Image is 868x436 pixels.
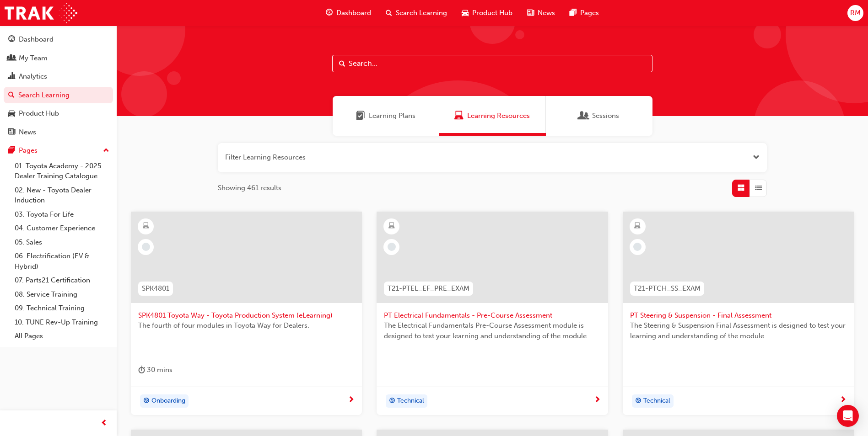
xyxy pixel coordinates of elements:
[336,8,371,18] span: Dashboard
[103,145,109,157] span: up-icon
[332,55,652,72] input: Search...
[472,8,512,18] span: Product Hub
[142,283,169,294] span: SPK4801
[11,249,113,273] a: 06. Electrification (EV & Hybrid)
[11,329,113,343] a: All Pages
[755,183,762,193] span: List
[19,108,59,119] div: Product Hub
[318,4,378,22] a: guage-iconDashboard
[635,395,642,407] span: target-icon
[594,396,601,404] span: next-icon
[369,111,415,121] span: Learning Plans
[19,127,36,138] div: News
[630,320,846,341] span: The Steering & Suspension Final Assessment is designed to test your learning and understanding of...
[11,183,113,207] a: 02. New - Toyota Dealer Induction
[4,50,113,67] a: My Team
[579,111,588,121] span: Sessions
[384,310,600,321] span: PT Electrical Fundamentals - Pre-Course Assessment
[634,283,701,294] span: T21-PTCH_SS_EXAM
[439,96,546,136] a: Learning ResourcesLearning Resources
[462,7,469,19] span: car-icon
[138,364,145,376] span: duration-icon
[467,111,530,121] span: Learning Resources
[19,145,38,156] div: Pages
[388,220,395,232] span: learningResourceType_ELEARNING-icon
[4,142,113,159] button: Pages
[101,418,108,429] span: prev-icon
[384,320,600,341] span: The Electrical Fundamentals Pre-Course Assessment module is designed to test your learning and un...
[8,73,15,81] span: chart-icon
[520,4,562,22] a: news-iconNews
[396,8,447,18] span: Search Learning
[131,212,362,415] a: SPK4801SPK4801 Toyota Way - Toyota Production System (eLearning)The fourth of four modules in Toy...
[623,212,854,415] a: T21-PTCH_SS_EXAMPT Steering & Suspension - Final AssessmentThe Steering & Suspension Final Assess...
[570,7,577,19] span: pages-icon
[218,183,281,193] span: Showing 461 results
[8,110,15,118] span: car-icon
[8,128,15,137] span: news-icon
[850,8,861,18] span: RM
[837,405,859,427] div: Open Intercom Messenger
[643,396,670,406] span: Technical
[8,91,15,100] span: search-icon
[11,315,113,330] a: 10. TUNE Rev-Up Training
[138,364,173,376] div: 30 mins
[333,96,439,136] a: Learning PlansLearning Plans
[4,68,113,85] a: Analytics
[4,105,113,122] a: Product Hub
[11,273,113,287] a: 07. Parts21 Certification
[847,5,863,21] button: RM
[397,396,424,406] span: Technical
[138,310,355,321] span: SPK4801 Toyota Way - Toyota Production System (eLearning)
[11,221,113,235] a: 04. Customer Experience
[527,7,534,19] span: news-icon
[19,34,54,45] div: Dashboard
[19,71,47,82] div: Analytics
[11,301,113,315] a: 09. Technical Training
[348,396,355,404] span: next-icon
[386,7,392,19] span: search-icon
[630,310,846,321] span: PT Steering & Suspension - Final Assessment
[11,235,113,250] a: 05. Sales
[326,7,333,19] span: guage-icon
[11,287,113,302] a: 08. Service Training
[753,152,760,163] button: Open the filter
[143,395,150,407] span: target-icon
[4,31,113,48] a: Dashboard
[8,36,15,44] span: guage-icon
[8,54,15,63] span: people-icon
[633,243,642,251] span: learningRecordVerb_NONE-icon
[840,396,846,404] span: next-icon
[378,4,454,22] a: search-iconSearch Learning
[356,111,365,121] span: Learning Plans
[4,87,113,104] a: Search Learning
[5,3,77,23] img: Trak
[151,396,185,406] span: Onboarding
[339,58,345,69] span: Search
[562,4,606,22] a: pages-iconPages
[4,124,113,141] a: News
[11,159,113,183] a: 01. Toyota Academy - 2025 Dealer Training Catalogue
[546,96,652,136] a: SessionsSessions
[389,395,395,407] span: target-icon
[138,320,355,331] span: The fourth of four modules in Toyota Way for Dealers.
[592,111,619,121] span: Sessions
[19,53,48,64] div: My Team
[580,8,599,18] span: Pages
[454,4,520,22] a: car-iconProduct Hub
[454,111,464,121] span: Learning Resources
[738,183,744,193] span: Grid
[142,243,150,251] span: learningRecordVerb_NONE-icon
[377,212,608,415] a: T21-PTEL_EF_PRE_EXAMPT Electrical Fundamentals - Pre-Course AssessmentThe Electrical Fundamentals...
[4,29,113,142] button: DashboardMy TeamAnalyticsSearch LearningProduct HubNews
[634,220,641,232] span: learningResourceType_ELEARNING-icon
[11,207,113,222] a: 03. Toyota For Life
[143,220,149,232] span: learningResourceType_ELEARNING-icon
[388,243,396,251] span: learningRecordVerb_NONE-icon
[538,8,555,18] span: News
[8,147,15,155] span: pages-icon
[388,283,469,294] span: T21-PTEL_EF_PRE_EXAM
